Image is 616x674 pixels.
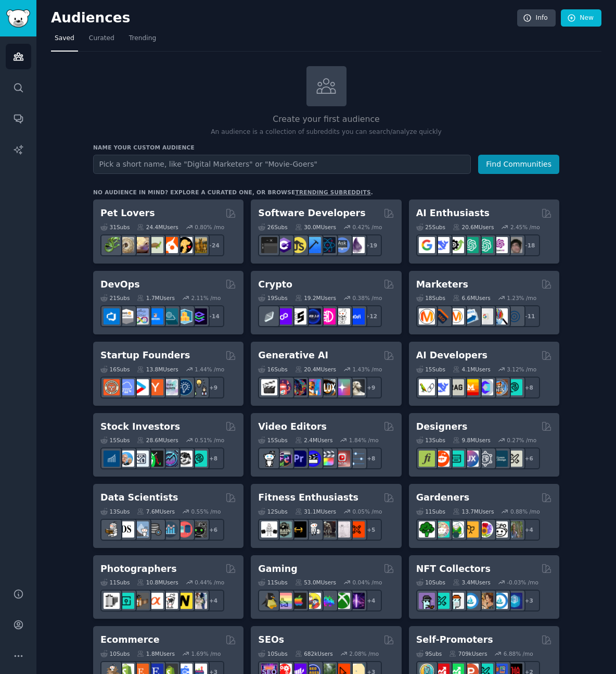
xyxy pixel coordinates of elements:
a: New [561,9,601,27]
img: DreamBooth [349,379,365,395]
div: + 4 [360,590,382,611]
img: dogbreed [191,237,207,253]
div: 682k Users [295,650,333,657]
img: SonyAlpha [147,593,163,609]
img: defi_ [349,308,365,324]
h2: Marketers [416,278,468,291]
img: CozyGamers [276,593,292,609]
h2: Self-Promoters [416,633,493,646]
div: 1.84 % /mo [349,436,379,444]
img: datasets [176,521,192,538]
div: 25 Sub s [416,223,445,231]
h2: Software Developers [258,207,365,220]
div: -0.03 % /mo [507,579,538,586]
h2: Gaming [258,563,297,576]
img: SaaS [118,379,134,395]
img: NFTMarketplace [433,593,450,609]
div: 6.6M Users [453,294,491,302]
img: Nikon [176,593,192,609]
img: aivideo [261,379,277,395]
div: 3.12 % /mo [507,366,536,373]
img: UX_Design [506,451,522,467]
img: azuredevops [104,308,120,324]
h2: Create your first audience [93,113,559,126]
div: 19 Sub s [258,294,287,302]
img: LangChain [419,379,435,395]
img: dalle2 [276,379,292,395]
img: ballpython [118,237,134,253]
img: TwitchStreaming [349,593,365,609]
div: + 9 [360,377,382,398]
img: technicalanalysis [191,451,207,467]
img: learndesign [492,451,508,467]
img: OpenSeaNFT [463,593,479,609]
a: Info [517,9,556,27]
div: 28.6M Users [137,436,178,444]
div: 12 Sub s [258,508,287,515]
img: MachineLearning [104,521,120,538]
div: + 19 [360,234,382,256]
div: 2.08 % /mo [349,650,379,657]
div: 30.0M Users [295,223,336,231]
img: AskMarketing [448,308,464,324]
img: StocksAndTrading [162,451,178,467]
div: 0.05 % /mo [353,508,382,515]
img: chatgpt_promptDesign [463,237,479,253]
img: software [261,237,277,253]
div: 2.11 % /mo [191,294,221,302]
img: growmybusiness [191,379,207,395]
div: 1.8M Users [137,650,175,657]
img: swingtrading [176,451,192,467]
img: platformengineering [162,308,178,324]
img: OpenSourceAI [477,379,493,395]
img: llmops [492,379,508,395]
div: 709k Users [449,650,487,657]
div: 11 Sub s [416,508,445,515]
div: + 8 [518,377,540,398]
img: aws_cdk [176,308,192,324]
input: Pick a short name, like "Digital Marketers" or "Movie-Goers" [93,155,471,174]
div: 6.88 % /mo [504,650,533,657]
img: Emailmarketing [463,308,479,324]
img: DeepSeek [433,379,450,395]
img: web3 [305,308,321,324]
img: Trading [147,451,163,467]
img: AnalogCommunity [133,593,149,609]
img: vegetablegardening [419,521,435,538]
span: Curated [89,34,114,43]
div: 7.6M Users [137,508,175,515]
div: 24.4M Users [137,223,178,231]
div: 31.1M Users [295,508,336,515]
div: 0.04 % /mo [353,579,382,586]
h2: Video Editors [258,420,327,433]
img: turtle [147,237,163,253]
p: An audience is a collection of subreddits you can search/analyze quickly [93,128,559,137]
h2: Designers [416,420,468,433]
a: trending subreddits [295,189,370,195]
span: Trending [129,34,156,43]
img: weightroom [305,521,321,538]
button: Find Communities [478,155,559,174]
h2: Ecommerce [100,633,160,646]
div: + 8 [360,447,382,469]
img: statistics [133,521,149,538]
img: UI_Design [448,451,464,467]
h2: Generative AI [258,349,328,362]
img: AItoolsCatalog [448,237,464,253]
img: reactnative [319,237,336,253]
img: DigitalItems [506,593,522,609]
img: canon [162,593,178,609]
div: 2.45 % /mo [510,223,540,231]
img: gopro [261,451,277,467]
img: MarketingResearch [492,308,508,324]
div: 16 Sub s [258,366,287,373]
div: + 14 [202,305,224,327]
img: linux_gaming [261,593,277,609]
div: 1.69 % /mo [191,650,221,657]
div: 13 Sub s [416,436,445,444]
img: Forex [133,451,149,467]
img: OnlineMarketing [506,308,522,324]
img: herpetology [104,237,120,253]
div: 0.44 % /mo [195,579,224,586]
img: DevOpsLinks [147,308,163,324]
